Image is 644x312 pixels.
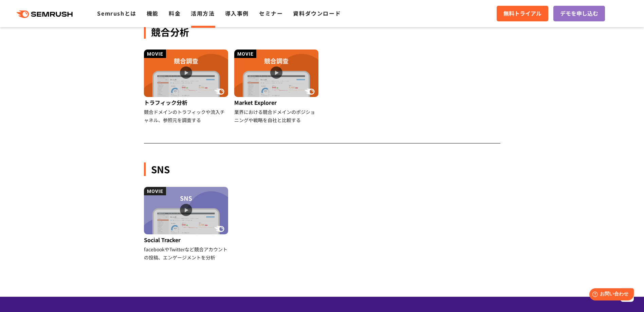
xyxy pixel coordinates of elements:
span: デモを申し込む [560,9,598,18]
a: Social Tracker facebookやTwitterなど競合アカウントの投稿、エンゲージメントを分析 [144,187,229,261]
a: 活用方法 [191,9,215,17]
a: Semrushとは [97,9,136,17]
div: facebookやTwitterなど競合アカウントの投稿、エンゲージメントを分析 [144,245,229,261]
a: Market Explorer 業界における競合ドメインのポジショニングや戦略を自社と比較する [234,50,319,124]
a: デモを申し込む [553,6,605,21]
span: 無料トライアル [503,9,541,18]
a: セミナー [259,9,283,17]
div: 競合ドメインのトラフィックや流入チャネル、参照元を調査する [144,108,229,124]
div: 競合分析 [144,25,500,39]
div: Market Explorer [234,97,319,108]
div: Social Tracker [144,234,229,245]
div: トラフィック分析 [144,97,229,108]
div: 業界における競合ドメインのポジショニングや戦略を自社と比較する [234,108,319,124]
div: SNS [144,162,500,176]
a: トラフィック分析 競合ドメインのトラフィックや流入チャネル、参照元を調査する [144,50,229,124]
iframe: Help widget launcher [584,286,637,305]
a: 無料トライアル [497,6,548,21]
a: 機能 [147,9,159,17]
a: 料金 [169,9,181,17]
a: 資料ダウンロード [293,9,341,17]
a: 導入事例 [225,9,249,17]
